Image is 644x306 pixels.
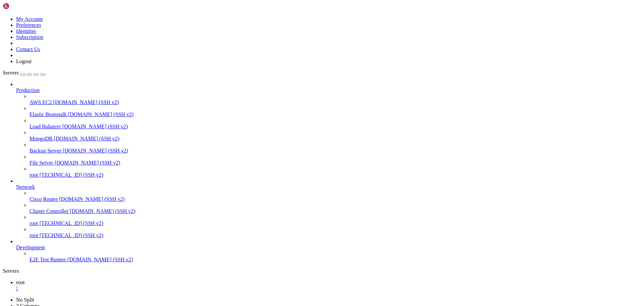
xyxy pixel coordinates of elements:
[3,268,641,274] div: Servers
[16,87,641,93] a: Production
[30,232,641,238] a: root [TECHNICAL_ID] (SSH v2)
[16,81,641,178] li: Production
[67,257,133,262] span: [DOMAIN_NAME] (SSH v2)
[30,148,641,154] a: Backup Server [DOMAIN_NAME] (SSH v2)
[30,232,38,238] span: root
[3,3,557,8] x-row: Connection timed out
[30,112,641,118] a: Elastic Beanstalk [DOMAIN_NAME] (SSH v2)
[30,93,641,105] li: AWS EC2 [DOMAIN_NAME] (SSH v2)
[30,130,641,142] li: MongoDB [DOMAIN_NAME] (SSH v2)
[55,160,120,166] span: [DOMAIN_NAME] (SSH v2)
[30,172,38,178] span: root
[30,220,38,226] span: root
[3,3,41,9] img: Shellngn
[54,136,119,141] span: [DOMAIN_NAME] (SSH v2)
[30,196,58,202] span: Cisco Router
[16,245,641,251] a: Development
[30,172,641,178] a: root [TECHNICAL_ID] (SSH v2)
[16,279,641,292] a: root
[30,257,641,263] a: E2E Test Runner [DOMAIN_NAME] (SSH v2)
[30,208,641,214] a: Cluster Controller [DOMAIN_NAME] (SSH v2)
[30,190,641,202] li: Cisco Router [DOMAIN_NAME] (SSH v2)
[30,99,52,105] span: AWS EC2
[40,220,103,226] span: [TECHNICAL_ID] (SSH v2)
[30,251,641,263] li: E2E Test Runner [DOMAIN_NAME] (SSH v2)
[40,232,103,238] span: [TECHNICAL_ID] (SSH v2)
[30,214,641,226] li: root [TECHNICAL_ID] (SSH v2)
[40,172,103,178] span: [TECHNICAL_ID] (SSH v2)
[16,178,641,238] li: Network
[16,297,34,303] a: No Split
[16,245,45,250] span: Development
[30,220,641,226] a: root [TECHNICAL_ID] (SSH v2)
[16,184,641,190] a: Network
[30,160,53,166] span: File Server
[30,257,66,262] span: E2E Test Runner
[16,58,32,64] a: Logout
[16,16,43,22] a: My Account
[3,70,46,76] a: Servers
[30,154,641,166] li: File Server [DOMAIN_NAME] (SSH v2)
[3,70,19,76] span: Servers
[30,124,61,129] span: Load Balancer
[16,34,43,40] a: Subscription
[30,196,641,202] a: Cisco Router [DOMAIN_NAME] (SSH v2)
[16,46,40,52] a: Contact Us
[30,148,61,154] span: Backup Server
[30,99,641,105] a: AWS EC2 [DOMAIN_NAME] (SSH v2)
[3,8,5,14] div: (0, 1)
[30,142,641,154] li: Backup Server [DOMAIN_NAME] (SSH v2)
[30,136,641,142] a: MongoDB [DOMAIN_NAME] (SSH v2)
[30,160,641,166] a: File Server [DOMAIN_NAME] (SSH v2)
[30,136,52,141] span: MongoDB
[30,208,68,214] span: Cluster Controller
[62,124,128,129] span: [DOMAIN_NAME] (SSH v2)
[30,118,641,130] li: Load Balancer [DOMAIN_NAME] (SSH v2)
[59,196,125,202] span: [DOMAIN_NAME] (SSH v2)
[16,279,25,285] span: root
[30,226,641,238] li: root [TECHNICAL_ID] (SSH v2)
[30,124,641,130] a: Load Balancer [DOMAIN_NAME] (SSH v2)
[16,28,36,34] a: Identities
[30,112,67,117] span: Elastic Beanstalk
[16,238,641,263] li: Development
[70,208,136,214] span: [DOMAIN_NAME] (SSH v2)
[16,22,41,28] a: Preferences
[53,99,119,105] span: [DOMAIN_NAME] (SSH v2)
[16,87,40,93] span: Production
[30,202,641,214] li: Cluster Controller [DOMAIN_NAME] (SSH v2)
[68,112,134,117] span: [DOMAIN_NAME] (SSH v2)
[63,148,128,154] span: [DOMAIN_NAME] (SSH v2)
[30,105,641,118] li: Elastic Beanstalk [DOMAIN_NAME] (SSH v2)
[30,166,641,178] li: root [TECHNICAL_ID] (SSH v2)
[16,184,35,190] span: Network
[16,286,641,292] a: 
